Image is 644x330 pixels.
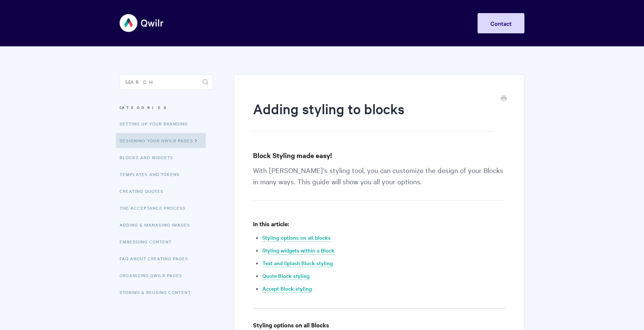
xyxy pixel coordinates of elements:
[253,150,505,161] h3: Block Styling made easy!
[120,75,213,90] input: Search
[120,217,196,232] a: Adding & Managing Images
[120,116,193,131] a: Setting up your Branding
[253,220,289,228] strong: In this article:
[120,234,177,249] a: Embedding Content
[120,167,185,182] a: Templates and Tokens
[262,234,331,242] a: Styling options on all blocks
[262,246,334,255] a: Styling widgets within a Block
[120,9,164,37] img: Qwilr Help Center
[120,200,191,215] a: The Acceptance Process
[253,99,494,131] h1: Adding styling to blocks
[262,285,312,293] a: Accept Block styling
[120,150,179,165] a: Blocks and Widgets
[262,272,310,280] a: Quote Block styling
[262,259,333,267] a: Text and Splash Block styling
[116,133,206,148] a: Designing Your Qwilr Pages
[120,184,169,199] a: Creating Quotes
[253,320,505,330] h4: Styling options on all Blocks
[120,251,194,266] a: FAQ About Creating Pages
[253,164,505,200] p: With [PERSON_NAME]'s styling tool, you can customize the design of your Blocks in many ways. This...
[478,13,524,33] a: Contact
[501,95,507,103] a: Print this Article
[120,101,213,114] h3: Categories
[120,268,188,283] a: Organizing Qwilr Pages
[120,285,196,300] a: Storing & Reusing Content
